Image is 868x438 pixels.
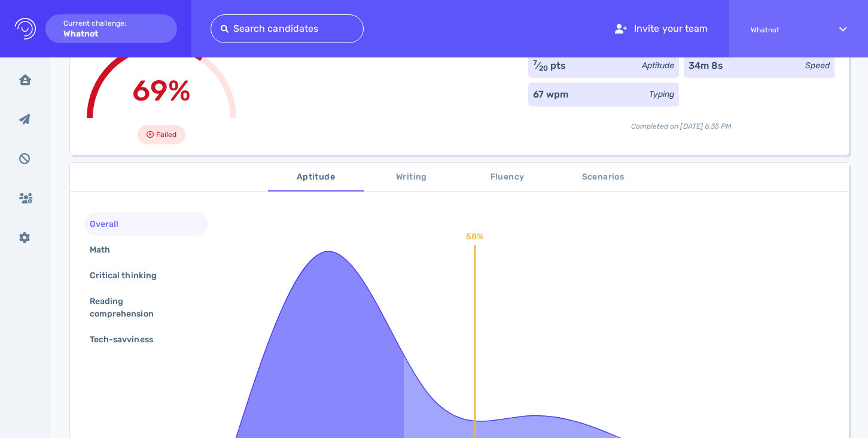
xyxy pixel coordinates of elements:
span: Fluency [467,170,548,185]
div: Critical thinking [87,267,171,284]
span: Scenarios [562,170,644,185]
span: Whatnot [751,26,818,34]
div: 67 wpm [533,87,568,102]
div: Tech-savviness [87,331,167,348]
div: Speed [805,59,830,72]
div: Reading comprehension [87,293,196,323]
sub: 20 [539,64,548,72]
text: 58% [466,232,483,242]
div: Aptitude [642,59,674,72]
div: Completed on [DATE] 6:35 PM [528,111,835,132]
span: Aptitude [275,170,357,185]
span: Writing [371,170,452,185]
span: 69% [132,74,191,108]
div: Typing [649,88,674,101]
div: 34m 8s [689,59,723,73]
div: Overall [87,215,133,233]
div: ⁄ pts [533,59,566,73]
div: Math [87,241,124,258]
span: Failed [156,127,176,142]
sup: 7 [533,59,537,67]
